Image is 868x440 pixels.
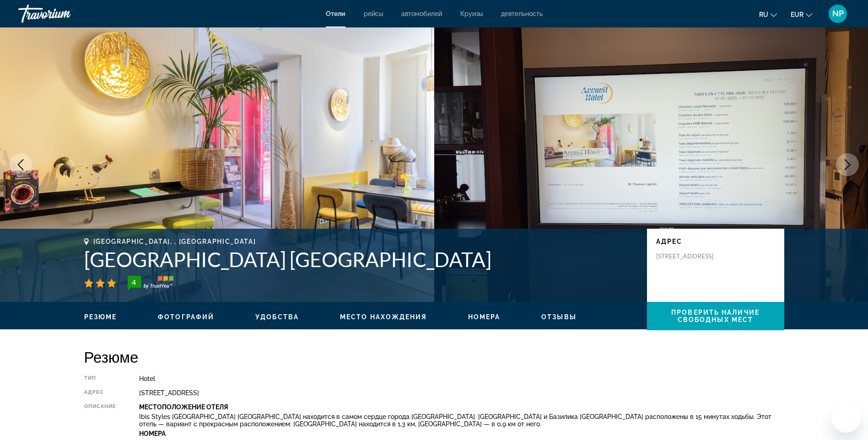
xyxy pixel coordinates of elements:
[656,252,729,260] p: [STREET_ADDRESS]
[139,389,784,397] div: [STREET_ADDRESS]
[832,9,844,18] span: NP
[18,2,110,26] a: Travorium
[84,247,638,271] h1: [GEOGRAPHIC_DATA] [GEOGRAPHIC_DATA]
[759,11,768,18] span: ru
[158,313,214,321] button: Фотографий
[836,153,859,176] button: Next image
[401,10,442,17] a: автомобилей
[647,302,784,330] button: Проверить наличие свободных мест
[84,375,117,382] div: Тип
[158,313,214,321] span: Фотографий
[255,313,299,321] button: Удобства
[340,313,427,321] span: Место нахождения
[468,313,501,321] button: Номера
[656,238,775,245] p: адрес
[791,8,812,21] button: Change currency
[541,313,577,321] button: Отзывы
[139,430,166,437] b: Номера
[759,8,777,21] button: Change language
[139,375,784,382] div: Hotel
[139,413,784,428] p: Ibis Styles [GEOGRAPHIC_DATA] [GEOGRAPHIC_DATA] находится в самом сердце города [GEOGRAPHIC_DATA]...
[93,238,256,245] span: [GEOGRAPHIC_DATA], , [GEOGRAPHIC_DATA]
[541,313,577,321] span: Отзывы
[84,389,117,397] div: адрес
[84,348,784,366] h2: Резюме
[128,276,173,290] img: trustyou-badge-hor.svg
[671,309,760,323] span: Проверить наличие свободных мест
[326,10,345,17] a: Отели
[791,11,803,18] span: EUR
[468,313,501,321] span: Номера
[84,313,117,321] span: Резюме
[501,10,543,17] a: деятельность
[9,153,32,176] button: Previous image
[831,403,861,433] iframe: Schaltfläche zum Öffnen des Messaging-Fensters
[139,403,228,411] b: Местоположение Отеля
[826,4,850,23] button: User Menu
[364,10,383,17] a: рейсы
[125,277,143,288] div: 4
[340,313,427,321] button: Место нахождения
[84,313,117,321] button: Резюме
[255,313,299,321] span: Удобства
[460,10,483,17] a: Круизы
